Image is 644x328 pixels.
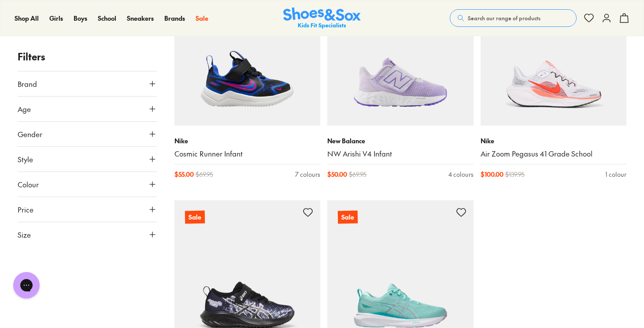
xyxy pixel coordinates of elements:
a: Boys [74,14,87,23]
span: $ 69.95 [196,170,213,179]
a: Shop All [15,14,39,23]
span: Brand [18,78,37,89]
span: $ 50.00 [327,170,347,179]
span: Price [18,204,33,215]
span: Style [18,154,33,164]
div: 4 colours [448,170,474,179]
button: Age [18,97,157,121]
a: Shoes & Sox [283,7,361,29]
span: $ 69.95 [349,170,366,179]
button: Colour [18,172,157,197]
button: Search our range of products [450,9,577,27]
a: Brands [164,14,185,23]
span: $ 139.95 [505,170,525,179]
button: Size [18,222,157,247]
a: NW Arishi V4 Infant [327,149,474,159]
span: Gender [18,129,42,139]
button: Style [18,147,157,171]
a: Cosmic Runner Infant [174,149,321,159]
iframe: Gorgias live chat messenger [9,269,44,302]
a: School [98,14,116,23]
p: Filters [18,49,157,64]
p: Nike [174,136,321,145]
img: SNS_Logo_Responsive.svg [283,7,361,29]
span: Search our range of products [468,14,540,22]
p: Sale [185,211,204,224]
button: Gender [18,122,157,146]
span: $ 100.00 [481,170,503,179]
p: New Balance [327,136,474,145]
button: Brand [18,71,157,96]
div: 1 colour [605,170,626,179]
a: Girls [49,14,63,23]
span: $ 55.00 [174,170,194,179]
a: Sneakers [127,14,154,23]
span: Age [18,104,31,114]
p: Nike [481,136,627,145]
button: Price [18,197,157,222]
div: 7 colours [295,170,320,179]
a: Air Zoom Pegasus 41 Grade School [481,149,627,159]
span: Colour [18,179,39,190]
p: Sale [338,211,358,224]
a: Sale [196,14,208,23]
span: Size [18,229,31,240]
